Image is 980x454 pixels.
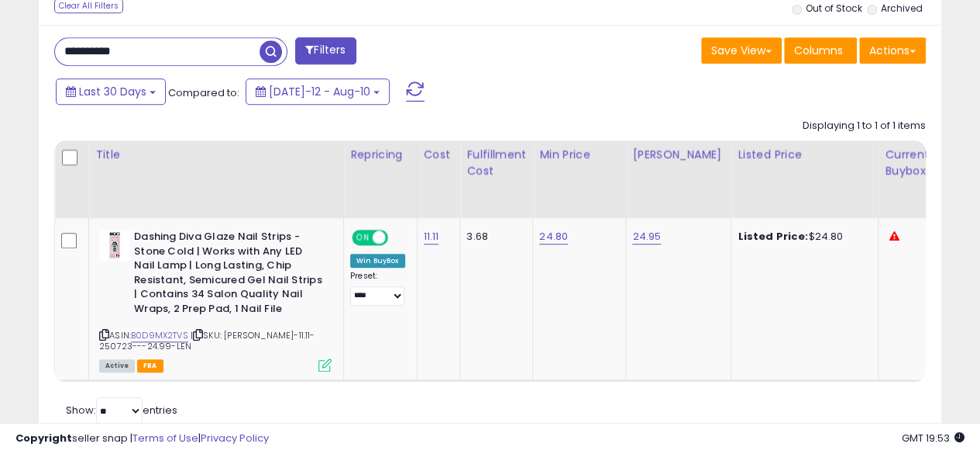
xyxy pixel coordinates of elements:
[99,329,315,352] span: | SKU: [PERSON_NAME]-11.11-250723---24.99-LEN
[99,230,130,261] img: 31tpYVZ4GEL._SL40_.jpg
[132,431,198,445] a: Terms of Use
[794,43,843,58] span: Columns
[168,85,239,100] span: Compared to:
[805,2,861,15] label: Out of Stock
[738,147,872,163] div: Listed Price
[15,431,72,445] strong: Copyright
[350,254,405,268] div: Win BuyBox
[350,271,405,306] div: Preset:
[131,329,188,342] a: B0D9MX2TVS
[269,84,370,99] span: [DATE]-12 - Aug-10
[79,84,146,99] span: Last 30 Days
[902,431,965,445] span: 2025-09-10 19:53 GMT
[738,230,866,244] div: $24.80
[353,231,373,244] span: ON
[95,147,337,163] div: Title
[15,431,269,446] div: seller snap | |
[784,37,857,64] button: Columns
[350,147,411,163] div: Repricing
[803,119,926,133] div: Displaying 1 to 1 of 1 items
[99,359,135,373] span: All listings currently available for purchase on Amazon
[859,37,926,64] button: Actions
[66,403,177,418] span: Show: entries
[424,147,454,163] div: Cost
[99,230,332,370] div: ASIN:
[539,147,619,163] div: Min Price
[56,78,166,105] button: Last 30 Days
[201,431,269,445] a: Privacy Policy
[632,229,661,244] a: 24.95
[632,147,724,163] div: [PERSON_NAME]
[466,230,521,244] div: 3.68
[539,229,568,244] a: 24.80
[881,2,923,15] label: Archived
[424,229,439,244] a: 11.11
[386,231,411,244] span: OFF
[466,147,526,179] div: Fulfillment Cost
[137,359,163,373] span: FBA
[738,229,808,244] b: Listed Price:
[246,78,390,105] button: [DATE]-12 - Aug-10
[134,230,322,320] b: Dashing Diva Glaze Nail Strips - Stone Cold | Works with Any LED Nail Lamp | Long Lasting, Chip R...
[885,147,965,179] div: Current Buybox Price
[295,37,356,64] button: Filters
[701,37,782,64] button: Save View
